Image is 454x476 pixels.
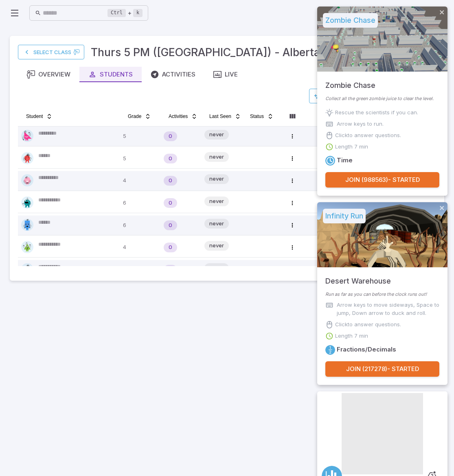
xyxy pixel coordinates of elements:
div: New Student [164,176,177,186]
h5: Zombie Chase [325,72,375,91]
div: New Student [164,131,177,141]
img: rectangle.svg [21,219,33,231]
div: New Student [164,154,177,164]
button: Join (988563)- Started [325,172,439,188]
img: triangle.svg [21,241,33,253]
button: Activities [164,110,202,123]
div: New Student [164,198,177,208]
h5: Zombie Chase [323,13,378,28]
span: never [204,153,229,161]
p: 6 [123,197,157,210]
p: 5 [123,152,157,165]
h5: Infinity Run [323,209,366,223]
div: Students [88,70,133,79]
button: close [439,205,445,212]
span: Grade [128,113,141,120]
h6: Time [337,156,353,165]
img: hexagon.svg [21,174,33,186]
span: 0 [164,177,177,185]
span: 0 [164,132,177,140]
img: circle.svg [21,152,33,164]
p: 6 [123,219,157,232]
span: never [204,175,229,183]
p: Rescue the scientists if you can. [335,109,418,117]
p: 4 [123,241,157,254]
p: Run as far as you can before the clock runs out! [325,291,439,298]
span: Activities [169,113,188,120]
span: never [204,197,229,205]
p: 6 [123,263,157,276]
p: 4 [123,174,157,187]
span: 0 [164,199,177,207]
div: Activities [151,70,195,79]
span: never [204,264,229,272]
p: Length 7 min [335,332,368,340]
a: Fractions/Decimals [325,345,335,355]
button: Status [245,110,279,123]
p: Arrow keys to run. [337,120,384,128]
div: + [107,8,143,18]
div: Join Activity [317,7,447,196]
button: Student [21,110,57,123]
h5: Desert Warehouse [325,267,391,287]
div: Overview [27,70,70,79]
button: close [439,9,445,17]
div: New Student [164,221,177,230]
span: 0 [164,243,177,251]
button: Column visibility [286,110,299,123]
button: Grade [123,110,156,123]
span: Status [250,113,264,120]
div: New Student [164,242,177,252]
span: never [204,131,229,139]
p: Collect all the green zombie juice to clear the level. [325,95,439,102]
p: Click to answer questions. [335,131,401,140]
div: New Student [164,265,177,275]
p: Arrow keys to move sideways, Space to jump, Down arrow to duck and roll. [337,301,439,317]
div: Live [213,70,238,79]
div: Join Activity [317,202,447,385]
p: Length 7 min [335,143,368,151]
p: 5 [123,130,157,143]
a: Time [325,156,335,166]
img: semi-circle.svg [21,263,33,275]
span: Last Seen [209,113,231,120]
span: never [204,242,229,250]
h6: Fractions/Decimals [337,345,396,354]
span: 0 [164,266,177,274]
button: Join (217278)- Started [325,361,439,377]
img: octagon.svg [21,197,33,209]
span: 0 [164,155,177,163]
kbd: Ctrl [107,9,126,17]
button: Create Student [309,89,376,103]
span: never [204,220,229,228]
button: Last Seen [204,110,246,123]
h3: Thurs 5 PM ([GEOGRAPHIC_DATA]) - Alberta Strike [91,44,353,60]
a: Select Class [18,45,84,59]
p: Click to answer questions. [335,321,401,329]
span: Student [26,113,43,120]
button: close [439,394,445,402]
span: 0 [164,221,177,229]
img: right-triangle.svg [21,130,33,142]
kbd: k [133,9,143,17]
